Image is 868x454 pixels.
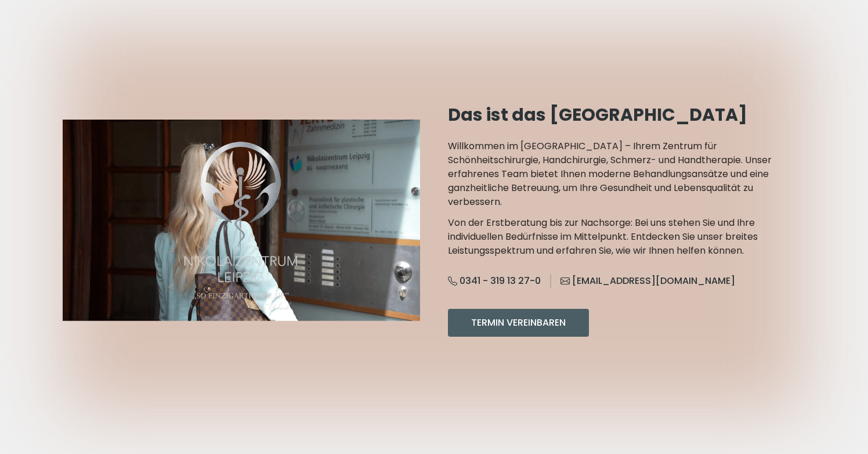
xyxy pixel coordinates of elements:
h2: Das ist das [GEOGRAPHIC_DATA] [448,105,805,125]
p: Willkommen im [GEOGRAPHIC_DATA] – Ihrem Zentrum für Schönheitschirurgie, Handchirurgie, Schmerz- ... [448,139,805,209]
a: [EMAIL_ADDRESS][DOMAIN_NAME] [550,274,735,288]
button: Termin Vereinbaren [448,309,589,337]
a: 0341 - 319 13 27-0 [448,274,550,288]
video: Your browser does not support the video tag. [63,120,420,321]
p: Von der Erstberatung bis zur Nachsorge: Bei uns stehen Sie und Ihre individuellen Bedürfnisse im ... [448,216,805,258]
